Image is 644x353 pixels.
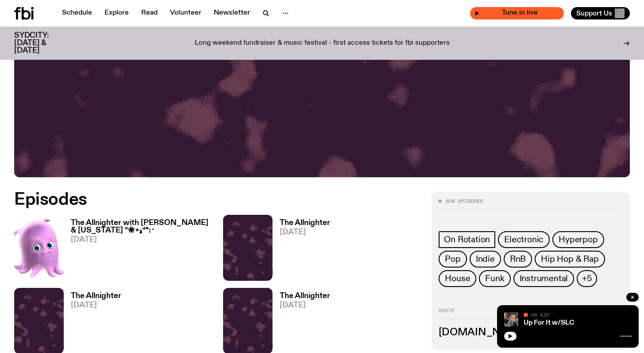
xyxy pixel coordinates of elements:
span: Indie [476,254,495,264]
span: Support Us [576,9,612,17]
h3: [DOMAIN_NAME] presenters [439,328,623,337]
span: Hyperpop [559,235,598,244]
h3: SYDCITY: [DATE] & [DATE] [14,32,71,54]
button: +5 [577,270,597,287]
a: Volunteer [165,7,207,19]
h3: The Allnighter [280,219,330,227]
span: [DATE] [280,229,330,236]
span: RnB [510,254,526,264]
a: Funk [479,270,510,287]
button: Support Us [571,7,630,19]
a: The Allnighter[DATE] [273,219,330,281]
a: Schedule [57,7,97,19]
a: Hip Hop & Rap [535,251,605,268]
a: House [439,270,476,287]
img: An animated image of a pink squid named pearl from Nemo. [14,215,64,281]
span: 608 episodes [446,199,483,204]
span: [DATE] [71,236,212,244]
a: Pop [439,251,467,268]
h2: Episodes [14,192,421,208]
span: House [445,274,470,283]
h3: The Allnighter with [PERSON_NAME] & [US_STATE] °❀⋆.ೃ࿔*:･ [71,219,212,234]
h3: The Allnighter [280,292,330,300]
a: RnB [504,251,532,268]
span: Funk [485,274,504,283]
a: Explore [99,7,134,19]
h2: Hosts [439,308,623,319]
span: [DATE] [280,302,330,309]
a: Read [136,7,163,19]
button: On AirUp For It w/SLCTune in live [470,7,564,19]
p: Long weekend fundraiser & music festival - first access tickets for fbi supporters [195,39,450,47]
h3: The Allnighter [71,292,121,300]
a: Instrumental [513,270,575,287]
span: Tune in live [480,10,559,16]
span: Hip Hop & Rap [541,254,598,264]
a: On Rotation [439,231,495,248]
span: On Rotation [444,235,490,244]
a: Newsletter [208,7,255,19]
a: Up For It w/SLC [524,319,575,326]
a: The Allnighter with [PERSON_NAME] & [US_STATE] °❀⋆.ೃ࿔*:･[DATE] [64,219,212,281]
span: On Air [531,312,549,318]
a: Electronic [498,231,550,248]
span: Instrumental [520,274,568,283]
span: Pop [445,254,460,264]
span: Electronic [504,235,544,244]
a: Hyperpop [552,231,604,248]
span: [DATE] [71,302,121,309]
span: +5 [582,274,592,283]
a: Indie [470,251,501,268]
